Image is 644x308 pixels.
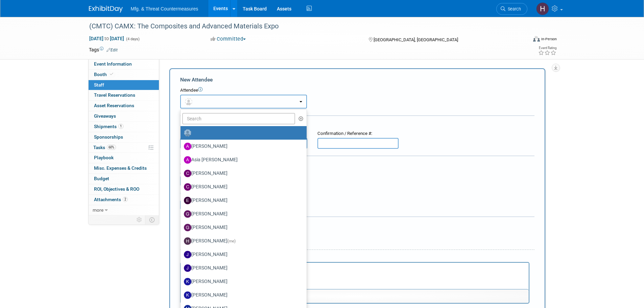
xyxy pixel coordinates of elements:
span: Attachments [94,197,128,202]
label: [PERSON_NAME] [184,182,300,192]
span: 60% [107,145,116,150]
a: Staff [89,80,159,90]
img: C.jpg [184,170,191,177]
input: Search [182,113,295,124]
img: H.jpg [184,237,191,245]
a: Asset Reservations [89,101,159,111]
div: Event Rating [538,46,556,50]
span: Shipments [94,124,123,129]
div: Registration / Ticket Info (optional) [180,120,534,127]
span: Playbook [94,155,114,160]
label: [PERSON_NAME] [184,276,300,287]
td: Tags [89,46,118,53]
a: Travel Reservations [89,90,159,100]
span: Sponsorships [94,134,123,140]
span: Asset Reservations [94,103,134,108]
label: [PERSON_NAME] [184,141,300,152]
span: to [103,36,110,41]
img: J.jpg [184,264,191,272]
span: (4 days) [125,37,140,41]
div: New Attendee [180,76,534,84]
div: Event Format [487,35,557,45]
div: Cost: [180,161,534,168]
span: Mfg. & Threat Countermeasures [131,6,198,11]
a: Tasks60% [89,143,159,153]
label: [PERSON_NAME] [184,249,300,260]
img: ExhibitDay [89,6,123,13]
a: Giveaways [89,111,159,121]
span: [DATE] [DATE] [89,35,124,42]
img: J.jpg [184,251,191,258]
span: Travel Reservations [94,92,135,98]
td: Personalize Event Tab Strip [134,215,145,224]
div: (CMTC) CAMX: The Composites and Advanced Materials Expo [87,20,517,32]
a: Attachments2 [89,195,159,205]
label: Asia [PERSON_NAME] [184,155,300,165]
span: more [93,207,103,213]
div: Confirmation / Reference #: [317,131,399,137]
img: E.jpg [184,197,191,204]
a: Playbook [89,153,159,163]
img: K.jpg [184,291,191,299]
a: Booth [89,70,159,80]
img: Hillary Hawkins [536,2,549,15]
span: Search [505,6,521,11]
span: Giveaways [94,113,116,119]
img: A.jpg [184,156,191,164]
span: Budget [94,176,109,181]
button: Committed [208,35,248,43]
img: G.jpg [184,210,191,218]
img: G.jpg [184,224,191,231]
a: Event Information [89,59,159,69]
label: [PERSON_NAME] [184,236,300,246]
img: Format-Inperson.png [533,36,540,42]
span: [GEOGRAPHIC_DATA], [GEOGRAPHIC_DATA] [374,37,458,42]
span: Booth [94,72,115,77]
span: Tasks [93,145,116,150]
div: Attendee [180,87,534,94]
label: [PERSON_NAME] [184,168,300,179]
iframe: Rich Text Area [181,263,529,289]
img: K.jpg [184,278,191,285]
span: ROI, Objectives & ROO [94,186,139,192]
span: 1 [118,124,123,129]
div: Notes [180,255,529,261]
label: [PERSON_NAME] [184,290,300,301]
i: Booth reservation complete [110,72,113,76]
label: [PERSON_NAME] [184,195,300,206]
span: Misc. Expenses & Credits [94,165,147,171]
img: C.jpg [184,183,191,191]
a: more [89,205,159,215]
label: [PERSON_NAME] [184,263,300,274]
span: (me) [228,239,236,243]
div: In-Person [541,37,557,42]
a: ROI, Objectives & ROO [89,184,159,194]
span: Staff [94,82,104,88]
img: Unassigned-User-Icon.png [184,129,191,137]
span: Event Information [94,61,132,67]
a: Misc. Expenses & Credits [89,163,159,173]
img: A.jpg [184,143,191,150]
a: Edit [106,48,118,52]
a: Search [496,3,527,15]
label: [PERSON_NAME] [184,222,300,233]
div: Misc. Attachments & Notes [180,221,534,228]
label: [PERSON_NAME] [184,209,300,219]
td: Toggle Event Tabs [145,215,159,224]
a: Budget [89,174,159,184]
a: Shipments1 [89,122,159,132]
span: 2 [123,197,128,202]
a: Sponsorships [89,132,159,142]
